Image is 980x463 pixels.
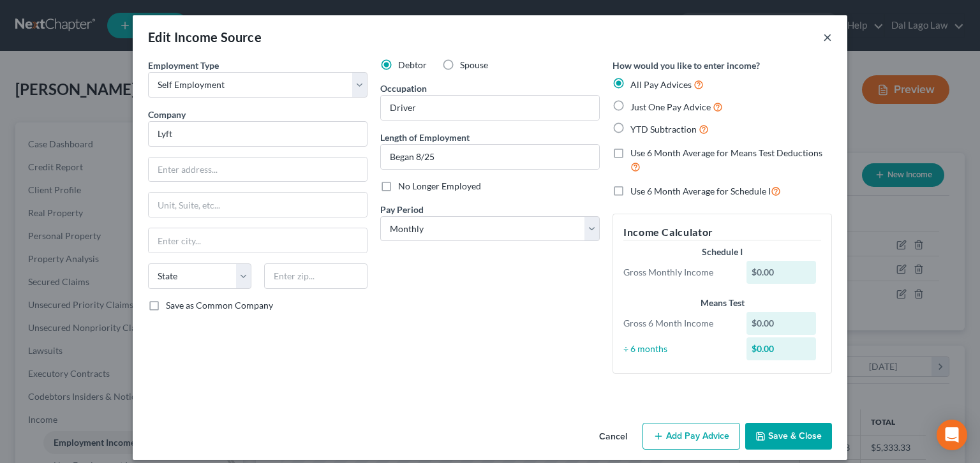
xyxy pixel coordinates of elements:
[617,266,740,279] div: Gross Monthly Income
[381,96,599,120] input: --
[460,59,488,70] span: Spouse
[617,317,740,330] div: Gross 6 Month Income
[264,263,367,289] input: Enter zip...
[823,29,832,45] button: ×
[745,423,832,450] button: Save & Close
[149,193,367,217] input: Unit, Suite, etc...
[746,337,817,360] div: $0.00
[630,79,692,90] span: All Pay Advices
[148,109,186,120] span: Company
[149,228,367,253] input: Enter city...
[380,82,427,95] label: Occupation
[630,124,697,135] span: YTD Subtraction
[380,204,424,215] span: Pay Period
[623,246,821,258] div: Schedule I
[630,147,822,158] span: Use 6 Month Average for Means Test Deductions
[623,297,821,309] div: Means Test
[630,186,771,196] span: Use 6 Month Average for Schedule I
[166,300,273,311] span: Save as Common Company
[380,131,470,144] label: Length of Employment
[642,423,740,450] button: Add Pay Advice
[398,180,481,191] span: No Longer Employed
[381,145,599,169] input: ex: 2 years
[612,59,760,72] label: How would you like to enter income?
[937,420,967,450] div: Open Intercom Messenger
[623,224,821,240] h5: Income Calculator
[148,121,367,147] input: Search company by name...
[617,342,740,355] div: ÷ 6 months
[746,261,817,284] div: $0.00
[589,424,637,450] button: Cancel
[148,60,219,71] span: Employment Type
[148,28,262,46] div: Edit Income Source
[149,158,367,182] input: Enter address...
[630,101,711,112] span: Just One Pay Advice
[398,59,427,70] span: Debtor
[746,312,817,335] div: $0.00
